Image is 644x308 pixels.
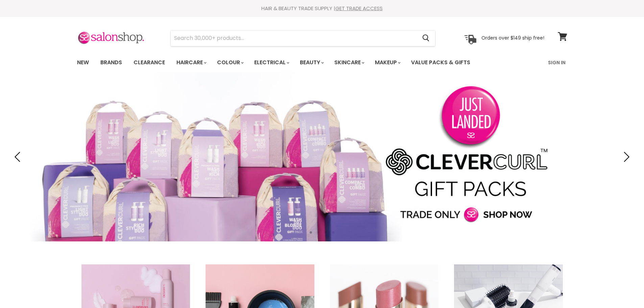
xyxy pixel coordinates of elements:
[417,30,435,46] button: Search
[69,53,576,72] nav: Main
[69,5,576,12] div: HAIR & BEAUTY TRADE SUPPLY |
[481,35,544,41] p: Orders over $149 ship free!
[12,150,25,164] button: Previous
[95,55,127,70] a: Brands
[170,30,435,46] form: Product
[370,55,405,70] a: Makeup
[332,231,334,234] li: Page dot 4
[335,5,383,12] a: GET TRADE ACCESS
[72,53,510,72] ul: Main menu
[171,30,417,46] input: Search
[249,55,293,70] a: Electrical
[310,231,312,234] li: Page dot 1
[544,55,570,70] a: Sign In
[171,55,211,70] a: Haircare
[406,55,475,70] a: Value Packs & Gifts
[619,150,632,164] button: Next
[329,55,368,70] a: Skincare
[212,55,248,70] a: Colour
[317,231,319,234] li: Page dot 2
[325,231,327,234] li: Page dot 3
[128,55,170,70] a: Clearance
[295,55,328,70] a: Beauty
[72,55,94,70] a: New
